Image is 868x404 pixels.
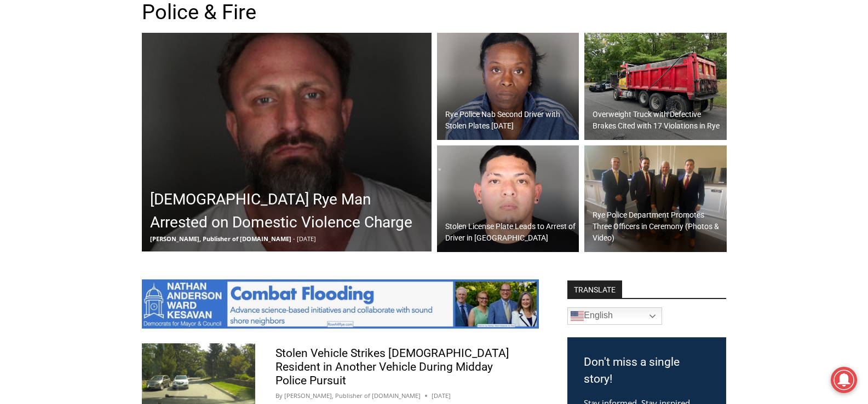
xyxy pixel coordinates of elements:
span: By [275,391,283,401]
img: (PHOTO: Rye PD arrested Michael P. O’Connell, age 42 of Rye, NY, on a domestic violence charge on... [142,33,432,251]
strong: TRANSLATE [567,280,622,298]
a: English [567,307,662,325]
span: - [293,235,295,243]
img: en [571,309,584,323]
img: (PHOTO: On Wednesday, September 24, 2025, the Rye PD issued 17 violations for a construction truc... [584,33,727,140]
a: Rye Police Nab Second Driver with Stolen Plates [DATE] [437,33,579,140]
a: Rye Police Department Promotes Three Officers in Ceremony (Photos & Video) [584,145,727,253]
h2: [DEMOGRAPHIC_DATA] Rye Man Arrested on Domestic Violence Charge [150,188,429,234]
h2: Stolen License Plate Leads to Arrest of Driver in [GEOGRAPHIC_DATA] [445,221,577,244]
div: "[PERSON_NAME] and I covered the [DATE] Parade, which was a really eye opening experience as I ha... [277,1,518,106]
a: [PERSON_NAME], Publisher of [DOMAIN_NAME] [284,391,421,400]
a: Overweight Truck with Defective Brakes Cited with 17 Violations in Rye [584,33,727,140]
h2: Rye Police Nab Second Driver with Stolen Plates [DATE] [445,109,577,132]
time: [DATE] [432,391,451,401]
span: [DATE] [297,235,316,243]
a: [DEMOGRAPHIC_DATA] Rye Man Arrested on Domestic Violence Charge [PERSON_NAME], Publisher of [DOMA... [142,33,432,251]
h2: Overweight Truck with Defective Brakes Cited with 17 Violations in Rye [593,109,724,132]
img: (PHOTO: On September 26, 2025, the Rye Police Department arrested Nicole Walker of the Bronx for ... [437,33,579,140]
a: Intern @ [DOMAIN_NAME] [263,106,531,136]
a: Stolen License Plate Leads to Arrest of Driver in [GEOGRAPHIC_DATA] [437,145,579,253]
span: Intern @ [DOMAIN_NAME] [286,109,508,133]
img: (PHOTO: On September 25, 2025, Rye PD arrested Oscar Magallanes of College Point, New York for cr... [437,145,579,253]
img: (PHOTO: Detective Alex Whalen, Detective Robert Jones, Public Safety Commissioner Mike Kopy and S... [584,145,727,253]
a: Stolen Vehicle Strikes [DEMOGRAPHIC_DATA] Resident in Another Vehicle During Midday Police Pursuit [275,347,509,387]
span: [PERSON_NAME], Publisher of [DOMAIN_NAME] [150,235,291,243]
h3: Don't miss a single story! [584,354,710,388]
h2: Rye Police Department Promotes Three Officers in Ceremony (Photos & Video) [593,209,724,244]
